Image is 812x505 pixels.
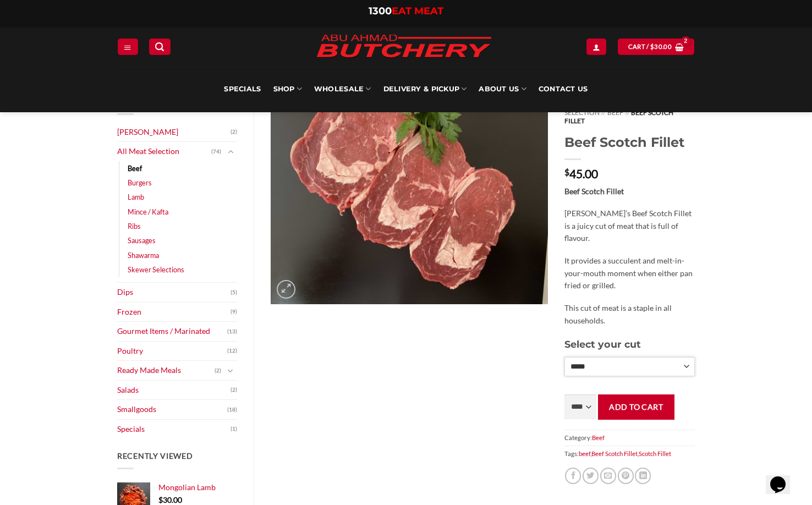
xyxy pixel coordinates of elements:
a: Gourmet Items / Marinated [117,322,227,341]
p: [PERSON_NAME]’s Beef Scotch Fillet is a juicy cut of meat that is full of flavour. [564,207,695,245]
a: Specials [224,66,261,112]
span: // [601,108,605,117]
a: Beef [128,161,142,175]
h1: Beef Scotch Fillet [564,134,695,151]
a: Skewer Selections [128,262,184,277]
a: Menu [118,39,138,54]
a: Salads [117,381,231,400]
span: (5) [231,284,237,301]
span: // [626,108,629,117]
a: Ribs [128,219,141,233]
p: This cut of meat is a staple in all households. [564,302,695,327]
strong: Beef Scotch Fillet [564,186,624,196]
a: Search [149,39,170,54]
img: Beef Scotch Fillet [271,96,548,304]
a: Specials [117,420,231,439]
a: Delivery & Pickup [383,66,467,112]
span: 1300 [369,5,392,17]
a: Lamb [128,190,144,204]
span: (12) [227,343,237,359]
a: View cart [618,39,694,54]
span: (74) [211,144,221,160]
a: Beef [607,108,623,117]
span: Mongolian Lamb [158,482,216,492]
iframe: chat widget [766,461,801,494]
bdi: 30.00 [158,495,182,504]
span: Cart / [628,42,672,52]
span: EAT MEAT [392,5,443,17]
a: About Us [479,66,526,112]
a: Dips [117,283,231,302]
a: Shawarma [128,248,159,262]
a: Wholesale [314,66,371,112]
span: Category: [564,430,695,446]
a: Mongolian Lamb [158,482,237,492]
span: $ [564,168,569,177]
span: (2) [231,124,237,140]
button: Toggle [224,365,237,377]
a: Frozen [117,303,231,322]
p: It provides a succulent and melt-in-your-mouth moment when either pan fried or grilled. [564,255,695,292]
a: Share on LinkedIn [635,468,651,484]
h3: Select your cut [564,337,695,352]
a: Email to a Friend [600,468,616,484]
bdi: 45.00 [564,167,598,180]
span: (1) [231,421,237,437]
a: Smallgoods [117,400,227,419]
a: 1300EAT MEAT [369,5,443,17]
a: Zoom [277,280,295,299]
span: (9) [231,304,237,320]
span: Tags: , , [564,446,695,462]
img: Abu Ahmad Butchery [308,28,500,66]
span: $ [650,42,654,52]
a: All Meat Selection [117,142,211,161]
button: Add to cart [598,394,674,419]
span: (13) [227,323,237,340]
a: beef [579,450,590,457]
span: (2) [231,382,237,398]
a: SHOP [273,66,302,112]
a: Poultry [117,342,227,361]
span: (2) [215,363,221,379]
button: Toggle [224,146,237,158]
a: Beef Scotch Fillet [591,450,638,457]
bdi: 30.00 [650,43,672,50]
a: Sausages [128,233,156,248]
a: Share on Facebook [565,468,581,484]
a: Contact Us [539,66,588,112]
a: Mince / Kafta [128,205,168,219]
a: Beef [592,434,605,441]
span: Recently Viewed [117,451,193,460]
span: Beef Scotch Fillet [564,108,673,124]
a: Share on Twitter [583,468,599,484]
a: Pin on Pinterest [618,468,634,484]
a: Ready Made Meals [117,361,215,380]
a: Login [586,39,606,54]
a: Burgers [128,175,152,190]
a: Scotch Fillet [639,450,671,457]
span: (18) [227,402,237,418]
a: [PERSON_NAME] [117,123,231,142]
span: $ [158,495,163,504]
